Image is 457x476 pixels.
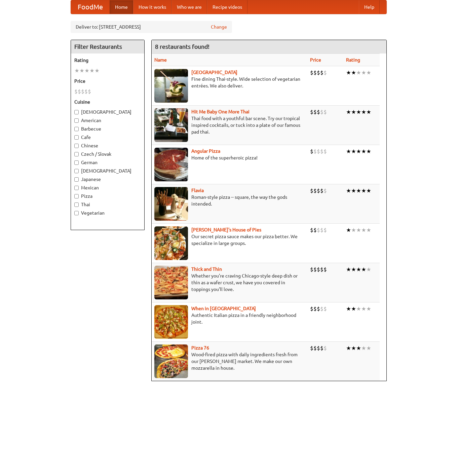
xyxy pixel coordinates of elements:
[191,306,256,311] b: When in [GEOGRAPHIC_DATA]
[317,108,320,116] li: $
[88,88,91,95] li: $
[313,305,317,313] li: $
[110,0,133,14] a: Home
[154,187,188,221] img: flavia.jpg
[310,187,313,194] li: $
[74,134,141,141] label: Cafe
[317,148,320,155] li: $
[366,305,371,313] li: ★
[346,226,351,234] li: ★
[313,187,317,194] li: $
[356,148,361,155] li: ★
[310,108,313,116] li: $
[361,266,366,273] li: ★
[71,0,110,14] a: FoodMe
[361,148,366,155] li: ★
[313,69,317,76] li: $
[346,266,351,273] li: ★
[320,69,323,76] li: $
[323,108,327,116] li: $
[356,69,361,76] li: ★
[323,187,327,194] li: $
[154,272,305,293] p: Whether you're craving Chicago-style deep dish or thin as a wafer crust, we have you covered in t...
[361,69,366,76] li: ★
[191,266,222,272] a: Thick and Thin
[310,344,313,352] li: $
[191,227,261,232] a: [PERSON_NAME]'s House of Pies
[74,194,79,198] input: Pizza
[155,43,210,50] ng-pluralize: 8 restaurants found!
[351,187,356,194] li: ★
[81,88,84,95] li: $
[74,78,141,84] h5: Price
[310,305,313,313] li: $
[356,266,361,273] li: ★
[346,108,351,116] li: ★
[79,67,84,74] li: ★
[74,177,79,182] input: Japanese
[356,305,361,313] li: ★
[74,152,79,156] input: Czech / Slovak
[154,312,305,325] p: Authentic Italian pizza in a friendly neighborhood joint.
[317,187,320,194] li: $
[346,305,351,313] li: ★
[320,187,323,194] li: $
[84,67,89,74] li: ★
[74,142,141,149] label: Chinese
[346,57,360,63] a: Rating
[154,57,167,63] a: Name
[154,154,305,161] p: Home of the superheroic pizza!
[74,151,141,157] label: Czech / Slovak
[346,148,351,155] li: ★
[359,0,380,14] a: Help
[313,148,317,155] li: $
[154,148,188,181] img: angular.jpg
[356,108,361,116] li: ★
[74,210,141,216] label: Vegetarian
[74,57,141,64] h5: Rating
[361,344,366,352] li: ★
[71,21,232,33] div: Deliver to: [STREET_ADDRESS]
[356,344,361,352] li: ★
[351,305,356,313] li: ★
[84,88,88,95] li: $
[74,203,79,207] input: Thai
[317,226,320,234] li: $
[320,108,323,116] li: $
[154,194,305,207] p: Roman-style pizza -- square, the way the gods intended.
[191,188,204,193] b: Flavia
[366,69,371,76] li: ★
[74,109,141,115] label: [DEMOGRAPHIC_DATA]
[154,344,188,378] img: pizza76.jpg
[154,305,188,339] img: wheninrome.jpg
[74,211,79,215] input: Vegetarian
[356,187,361,194] li: ★
[320,344,323,352] li: $
[74,135,79,140] input: Cafe
[346,344,351,352] li: ★
[191,70,237,75] a: [GEOGRAPHIC_DATA]
[89,67,94,74] li: ★
[191,109,250,114] a: Hit Me Baby One More Thai
[74,117,141,124] label: American
[346,187,351,194] li: ★
[323,266,327,273] li: $
[320,226,323,234] li: $
[74,88,78,95] li: $
[191,148,220,154] b: Angular Pizza
[317,69,320,76] li: $
[320,305,323,313] li: $
[366,226,371,234] li: ★
[74,168,141,174] label: [DEMOGRAPHIC_DATA]
[310,226,313,234] li: $
[310,69,313,76] li: $
[366,344,371,352] li: ★
[74,184,141,191] label: Mexican
[74,160,79,165] input: German
[154,76,305,89] p: Fine dining Thai-style. Wide selection of vegetarian entrées. We also deliver.
[154,351,305,371] p: Wood-fired pizza with daily ingredients fresh from our [PERSON_NAME] market. We make our own mozz...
